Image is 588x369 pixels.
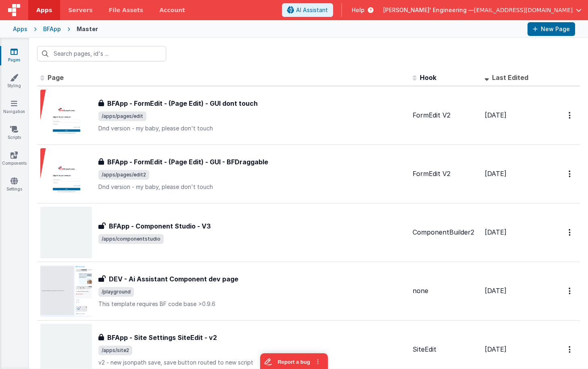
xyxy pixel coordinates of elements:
[413,345,478,354] div: SiteEdit
[485,228,507,236] span: [DATE]
[109,274,238,284] h3: DEV - Ai Assistant Component dev page
[98,359,406,367] p: v2 - new jsonpath save, save button routed to new script
[98,234,164,244] span: /apps/componentstudio
[474,6,573,14] span: [EMAIL_ADDRESS][DOMAIN_NAME]
[13,25,27,33] div: Apps
[352,6,365,14] span: Help
[420,73,436,82] span: Hook
[107,157,268,167] h3: BFApp - FormEdit - (Page Edit) - GUI - BFDraggable
[413,286,478,296] div: none
[37,46,166,61] input: Search pages, id's ...
[98,287,134,297] span: /playground
[109,6,144,14] span: File Assets
[485,287,507,295] span: [DATE]
[36,6,52,14] span: Apps
[383,6,474,14] span: [PERSON_NAME]' Engineering —
[98,183,406,191] p: Dnd version - my baby, please don't touch
[282,3,333,17] button: AI Assistant
[98,124,406,132] p: Dnd version - my baby, please don't touch
[98,111,146,121] span: /apps/pages/edit
[528,22,575,36] button: New Page
[77,25,98,33] div: Master
[413,111,478,120] div: FormEdit V2
[413,169,478,178] div: FormEdit V2
[98,346,132,355] span: /apps/site2
[107,99,258,108] h3: BFApp - FormEdit - (Page Edit) - GUI dont touch
[383,6,582,14] button: [PERSON_NAME]' Engineering — [EMAIL_ADDRESS][DOMAIN_NAME]
[68,6,92,14] span: Servers
[564,107,577,124] button: Options
[43,25,61,33] div: BFApp
[564,341,577,358] button: Options
[564,283,577,299] button: Options
[98,300,406,308] p: This template requires BF code base >0.9.6
[564,166,577,182] button: Options
[48,73,64,82] span: Page
[413,228,478,237] div: ComponentBuilder2
[485,345,507,353] span: [DATE]
[296,6,328,14] span: AI Assistant
[564,224,577,241] button: Options
[107,333,217,342] h3: BFApp - Site Settings SiteEdit - v2
[485,170,507,178] span: [DATE]
[485,111,507,119] span: [DATE]
[109,221,211,231] h3: BFApp - Component Studio - V3
[492,73,528,82] span: Last Edited
[98,170,149,180] span: /apps/pages/edit2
